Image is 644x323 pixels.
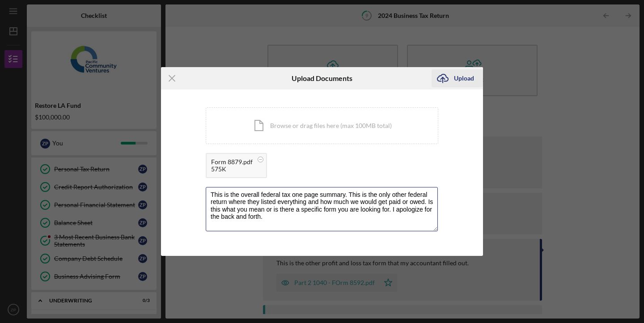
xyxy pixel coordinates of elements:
div: Form 8879.pdf [211,158,253,166]
div: 575K [211,166,253,173]
button: Upload [432,69,483,87]
div: Upload [454,69,474,87]
textarea: This is the overall federal tax one page summary. This is the only other federal return where the... [206,187,438,231]
h6: Upload Documents [292,74,352,82]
